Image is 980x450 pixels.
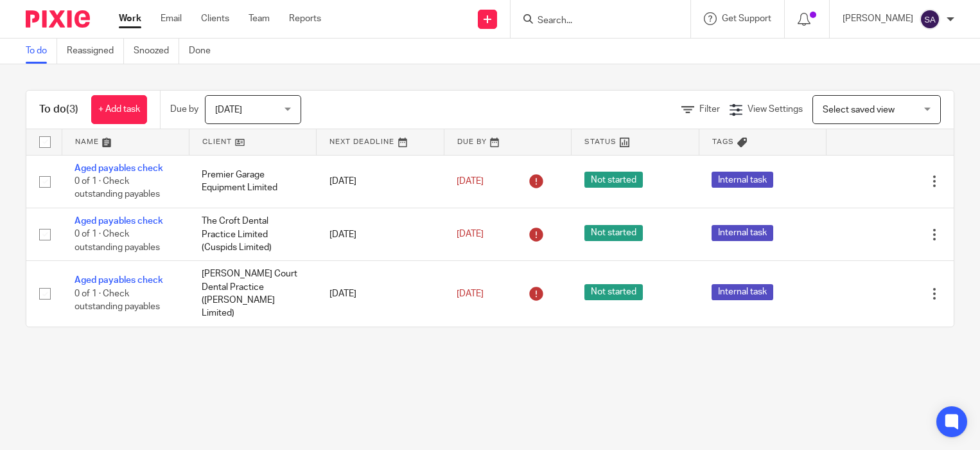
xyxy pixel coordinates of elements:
[189,39,220,64] a: Done
[457,289,484,298] span: [DATE]
[536,15,652,27] input: Search
[920,9,940,30] img: svg%3E
[119,12,141,25] a: Work
[823,105,895,114] span: Select saved view
[584,225,643,241] span: Not started
[161,12,182,25] a: Email
[74,289,160,312] span: 0 of 1 · Check outstanding payables
[74,164,163,173] a: Aged payables check
[74,177,160,199] span: 0 of 1 · Check outstanding payables
[249,12,270,25] a: Team
[189,261,316,327] td: [PERSON_NAME] Court Dental Practice ([PERSON_NAME] Limited)
[74,230,160,253] span: 0 of 1 · Check outstanding payables
[317,155,444,208] td: [DATE]
[91,95,147,124] a: + Add task
[201,12,229,25] a: Clients
[584,284,643,300] span: Not started
[584,172,643,188] span: Not started
[843,12,913,25] p: [PERSON_NAME]
[215,105,242,114] span: [DATE]
[66,104,78,114] span: (3)
[67,39,124,64] a: Reassigned
[74,276,163,285] a: Aged payables check
[317,261,444,327] td: [DATE]
[457,230,484,239] span: [DATE]
[170,103,198,116] p: Due by
[189,208,316,260] td: The Croft Dental Practice Limited (Cuspids Limited)
[134,39,179,64] a: Snoozed
[317,208,444,260] td: [DATE]
[748,105,803,114] span: View Settings
[457,177,484,186] span: [DATE]
[712,138,734,145] span: Tags
[26,10,90,28] img: Pixie
[712,284,773,300] span: Internal task
[712,225,773,241] span: Internal task
[699,105,720,114] span: Filter
[39,103,78,116] h1: To do
[289,12,321,25] a: Reports
[189,155,316,208] td: Premier Garage Equipment Limited
[722,14,771,23] span: Get Support
[26,39,57,64] a: To do
[712,172,773,188] span: Internal task
[74,217,163,226] a: Aged payables check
